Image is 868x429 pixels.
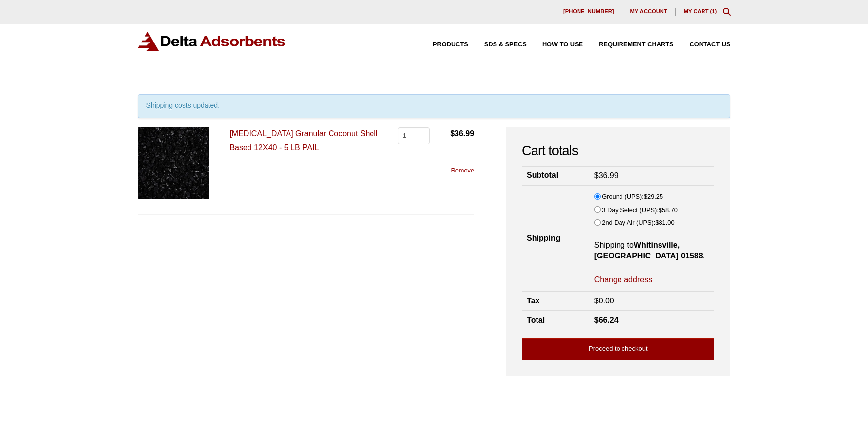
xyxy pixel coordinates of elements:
span: 1 [712,8,715,14]
div: Shipping costs updated. [138,94,731,118]
span: $ [655,219,659,226]
img: Delta Adsorbents [138,32,286,51]
span: My account [630,9,667,14]
strong: Whitinsville, [GEOGRAPHIC_DATA] 01588 [594,241,703,260]
span: $ [644,193,647,200]
a: How to Use [527,42,583,48]
span: [PHONE_NUMBER] [563,9,614,14]
th: Total [522,311,589,330]
p: Shipping to . [594,240,710,262]
label: 3 Day Select (UPS): [602,205,678,215]
h2: Cart totals [522,143,714,159]
span: How to Use [542,42,583,48]
div: Toggle Modal Content [723,8,731,16]
bdi: 29.25 [644,193,663,200]
span: $ [594,172,599,180]
th: Tax [522,291,589,310]
a: Products [417,42,468,48]
span: SDS & SPECS [484,42,527,48]
span: Requirement Charts [599,42,673,48]
bdi: 66.24 [594,316,619,324]
bdi: 58.70 [659,206,678,214]
th: Subtotal [522,166,589,185]
a: Requirement Charts [583,42,673,48]
a: [PHONE_NUMBER] [555,8,622,16]
a: SDS & SPECS [468,42,527,48]
bdi: 36.99 [450,129,474,138]
span: $ [594,297,599,305]
span: Products [433,42,468,48]
a: My Cart (1) [684,8,717,14]
a: [MEDICAL_DATA] Granular Coconut Shell Based 12X40 - 5 LB PAIL [229,129,377,151]
span: $ [450,129,455,138]
th: Shipping [522,186,589,292]
span: Contact Us [690,42,731,48]
bdi: 81.00 [655,219,674,226]
a: My account [622,8,676,16]
span: $ [659,206,662,214]
a: Contact Us [674,42,731,48]
a: Remove this item [451,167,474,174]
bdi: 36.99 [594,172,619,180]
label: 2nd Day Air (UPS): [602,217,674,228]
a: Proceed to checkout [522,338,714,360]
input: Product quantity [398,127,430,144]
img: Activated Carbon Mesh Granular [138,127,209,199]
span: $ [594,316,599,324]
label: Ground (UPS): [602,191,663,202]
a: Change address [594,274,652,285]
bdi: 0.00 [594,297,614,305]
